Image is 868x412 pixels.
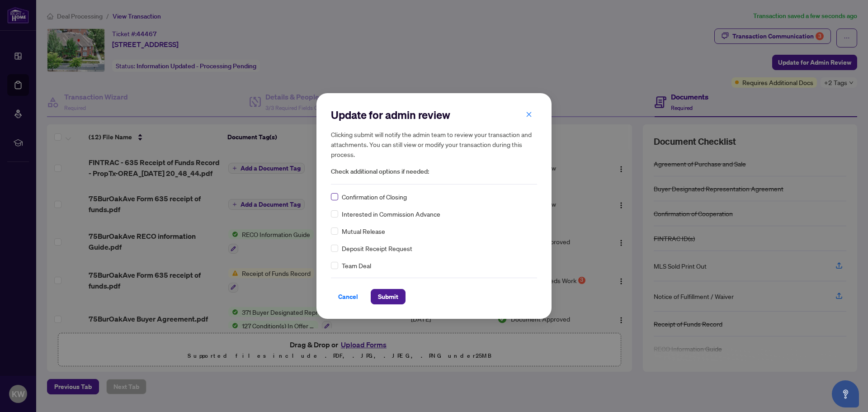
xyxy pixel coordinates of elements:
button: Cancel [331,289,365,304]
button: Open asap [832,380,859,407]
span: Mutual Release [342,226,385,236]
span: Interested in Commission Advance [342,209,440,219]
span: Check additional options if needed: [331,166,537,177]
span: Team Deal [342,260,371,270]
span: Confirmation of Closing [342,192,407,202]
span: Deposit Receipt Request [342,243,412,253]
span: close [526,111,532,118]
h5: Clicking submit will notify the admin team to review your transaction and attachments. You can st... [331,129,537,159]
button: Submit [371,289,406,304]
span: Submit [378,289,398,304]
span: Cancel [338,289,358,304]
h2: Update for admin review [331,108,537,122]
